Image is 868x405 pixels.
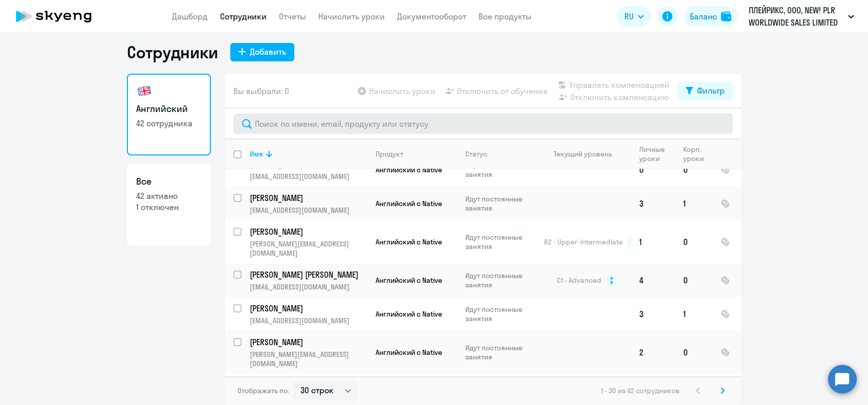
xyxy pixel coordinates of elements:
[279,11,306,21] a: Отчеты
[675,187,712,220] td: 1
[136,102,202,116] h3: Английский
[675,220,712,263] td: 0
[376,309,442,319] span: Английский с Native
[631,331,675,374] td: 2
[675,153,712,187] td: 0
[220,11,267,21] a: Сотрудники
[465,194,535,213] p: Идут постоянные занятия
[127,42,218,62] h1: Сотрудники
[250,269,367,280] a: [PERSON_NAME] [PERSON_NAME]
[465,271,535,289] p: Идут постоянные занятия
[465,343,535,362] p: Идут постоянные занятия
[749,4,844,29] p: ПЛЕЙРИКС, ООО, NEW! PLR WORLDWIDE SALES LIMITED СФ 70/30 АЯ
[675,263,712,297] td: 0
[376,149,457,159] div: Продукт
[631,297,675,331] td: 3
[250,303,365,314] p: [PERSON_NAME]
[675,297,712,331] td: 1
[690,10,717,22] div: Баланс
[250,269,365,280] p: [PERSON_NAME] [PERSON_NAME]
[136,83,153,99] img: english
[250,350,367,368] p: [PERSON_NAME][EMAIL_ADDRESS][DOMAIN_NAME]
[376,165,442,174] span: Английский с Native
[683,145,705,163] div: Корп. уроки
[465,233,535,251] p: Идут постоянные занятия
[557,276,601,285] span: C1 - Advanced
[250,226,365,237] p: [PERSON_NAME]
[250,239,367,258] p: [PERSON_NAME][EMAIL_ADDRESS][DOMAIN_NAME]
[237,386,289,395] span: Отображать по:
[318,11,385,21] a: Начислить уроки
[639,145,675,163] div: Личные уроки
[376,149,403,159] div: Продукт
[127,164,211,245] a: Все42 активно1 отключен
[376,348,442,357] span: Английский с Native
[250,206,367,215] p: [EMAIL_ADDRESS][DOMAIN_NAME]
[250,303,367,314] a: [PERSON_NAME]
[639,145,668,163] div: Личные уроки
[465,161,535,179] p: Идут постоянные занятия
[465,305,535,323] p: Идут постоянные занятия
[465,149,535,159] div: Статус
[678,82,733,100] button: Фильтр
[250,149,263,159] div: Имя
[631,187,675,220] td: 3
[230,43,294,61] button: Добавить
[250,192,365,204] p: [PERSON_NAME]
[376,199,442,208] span: Английский с Native
[376,237,442,246] span: Английский с Native
[136,201,202,213] p: 1 отключен
[233,85,289,97] span: Вы выбрали: 0
[127,74,211,155] a: Английский42 сотрудника
[631,263,675,297] td: 4
[250,172,367,181] p: [EMAIL_ADDRESS][DOMAIN_NAME]
[397,11,466,21] a: Документооборот
[624,10,634,22] span: RU
[465,149,487,159] div: Статус
[250,226,367,237] a: [PERSON_NAME]
[250,316,367,325] p: [EMAIL_ADDRESS][DOMAIN_NAME]
[631,153,675,187] td: 0
[250,282,367,291] p: [EMAIL_ADDRESS][DOMAIN_NAME]
[136,175,202,188] h3: Все
[544,149,631,159] div: Текущий уровень
[744,4,859,29] button: ПЛЕЙРИКС, ООО, NEW! PLR WORLDWIDE SALES LIMITED СФ 70/30 АЯ
[250,149,367,159] div: Имя
[617,6,651,27] button: RU
[675,331,712,374] td: 0
[479,11,532,21] a: Все продукты
[172,11,208,21] a: Дашборд
[601,386,680,395] span: 1 - 30 из 42 сотрудников
[684,6,737,27] button: Балансbalance
[697,84,725,97] div: Фильтр
[250,336,365,348] p: [PERSON_NAME]
[376,276,442,285] span: Английский с Native
[136,190,202,201] p: 42 активно
[683,145,712,163] div: Корп. уроки
[554,149,612,159] div: Текущий уровень
[136,118,202,129] p: 42 сотрудника
[233,114,733,134] input: Поиск по имени, email, продукту или статусу
[721,11,731,21] img: balance
[631,220,675,263] td: 1
[250,46,286,58] div: Добавить
[250,336,367,348] a: [PERSON_NAME]
[544,237,623,246] span: B2 - Upper-Intermediate
[250,192,367,204] a: [PERSON_NAME]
